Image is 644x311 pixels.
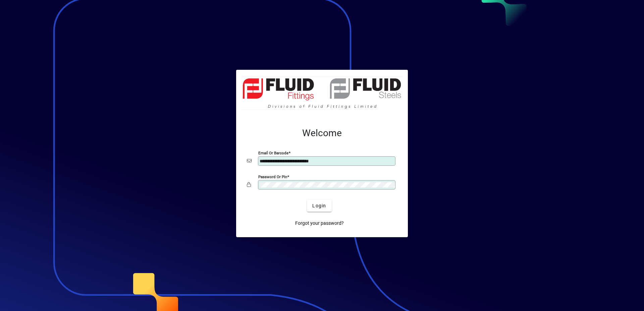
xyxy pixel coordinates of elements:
a: Forgot your password? [292,217,346,229]
h2: Welcome [247,127,397,139]
span: Forgot your password? [295,220,344,227]
mat-label: Password or Pin [258,174,287,179]
span: Login [312,202,326,209]
button: Login [307,200,331,212]
mat-label: Email or Barcode [258,151,288,155]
